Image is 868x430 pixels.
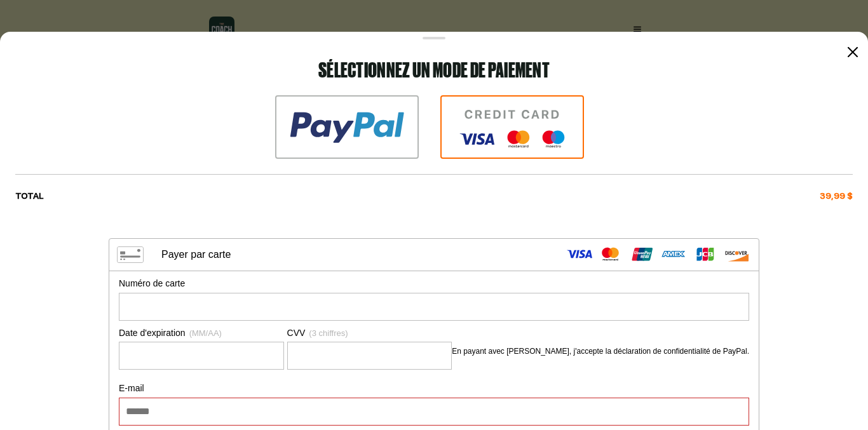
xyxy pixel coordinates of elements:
font: Payer par carte [161,249,231,260]
font: Numéro de carte [119,278,185,288]
font: (3 chiffres) [309,328,348,338]
font: CVV [287,328,306,338]
font: 39,99 $ [820,191,853,201]
input: E-mail [125,398,743,425]
img: icône [440,95,584,159]
font: (MM/AA) [189,328,222,338]
iframe: Cadre de carte de crédit sécurisé - CVV [293,342,447,369]
iframe: Cadre de carte de crédit sécurisé - Numéro de carte de crédit [125,293,743,320]
img: icône [275,95,419,159]
iframe: Cadre de carte de crédit sécurisé - Date d'expiration [125,342,278,369]
font: E-mail [119,383,144,393]
font: Sélectionnez un mode de paiement [318,58,550,81]
a: En payant avec [PERSON_NAME], j'accepte la déclaration de confidentialité de PayPal. [452,347,749,356]
font: Date d'expiration [119,328,186,338]
font: TOTAL [15,191,44,201]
